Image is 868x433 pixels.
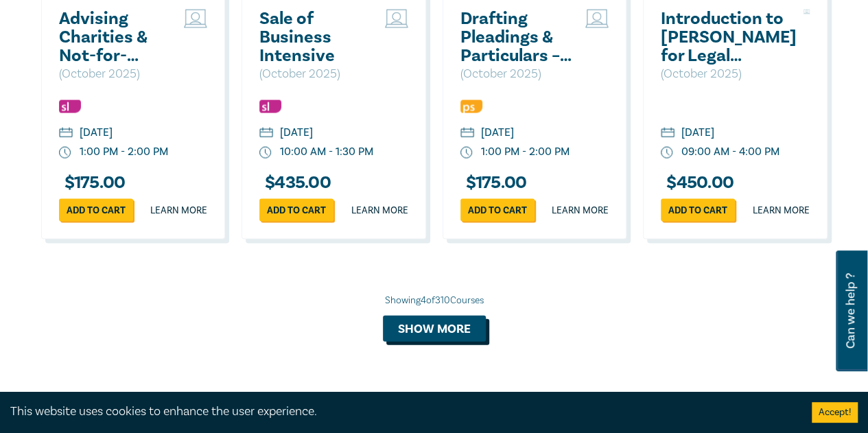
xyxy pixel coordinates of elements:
[259,199,333,222] a: Add to cart
[661,199,735,222] a: Add to cart
[460,128,474,140] img: calendar
[184,10,207,28] img: Live Stream
[280,144,373,160] div: 10:00 AM - 1:30 PM
[681,125,714,141] div: [DATE]
[259,10,378,65] a: Sale of Business Intensive
[661,10,797,65] a: Introduction to [PERSON_NAME] for Legal Support Staff ([DATE])
[150,204,207,218] a: Learn more
[59,100,81,113] img: Substantive Law
[661,174,734,192] h3: $ 450.00
[481,144,570,160] div: 1:00 PM - 2:00 PM
[460,199,535,222] a: Add to cart
[351,204,408,218] a: Learn more
[259,128,273,140] img: calendar
[80,144,168,160] div: 1:00 PM - 2:00 PM
[385,10,408,28] img: Live Stream
[59,174,126,192] h3: $ 175.00
[753,204,810,218] a: Learn more
[59,147,71,159] img: watch
[460,174,527,192] h3: $ 175.00
[59,65,178,83] p: ( October 2025 )
[460,65,579,83] p: ( October 2025 )
[280,125,313,141] div: [DATE]
[661,147,673,159] img: watch
[259,100,281,113] img: Substantive Law
[585,10,609,28] img: Live Stream
[383,316,486,342] button: Show more
[259,147,272,159] img: watch
[59,199,133,222] a: Add to cart
[681,144,779,160] div: 09:00 AM - 4:00 PM
[552,204,609,218] a: Learn more
[804,10,810,14] img: Live Stream
[460,10,579,65] a: Drafting Pleadings & Particulars – Tips & Traps
[481,125,514,141] div: [DATE]
[259,174,331,192] h3: $ 435.00
[661,65,797,83] p: ( October 2025 )
[661,128,675,140] img: calendar
[80,125,113,141] div: [DATE]
[10,403,791,421] div: This website uses cookies to enhance the user experience.
[59,128,73,140] img: calendar
[812,402,858,423] button: Accept cookies
[460,100,482,113] img: Professional Skills
[460,147,473,159] img: watch
[844,259,857,363] span: Can we help ?
[41,294,828,307] div: Showing 4 of 310 Courses
[59,10,178,65] a: Advising Charities & Not-for-Profits – Legal Structures, Compliance & Risk Management
[259,65,378,83] p: ( October 2025 )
